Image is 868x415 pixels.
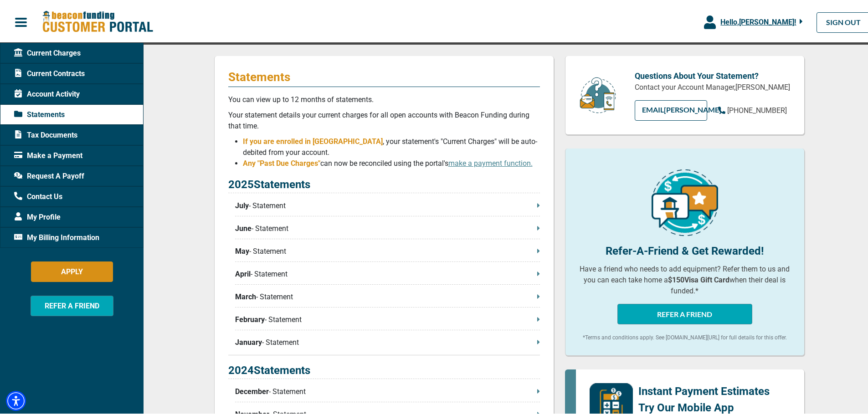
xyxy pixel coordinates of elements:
[243,135,537,155] span: , your statement's "Current Charges" will be auto-debited from your account.
[320,157,533,166] span: can now be reconciled using the portal's
[14,67,85,77] span: Current Contracts
[14,190,62,200] span: Contact Us
[243,135,383,144] span: If you are enrolled in [GEOGRAPHIC_DATA]
[635,68,791,80] p: Questions About Your Statement?
[14,46,81,57] span: Current Charges
[235,221,252,232] span: June
[235,313,540,323] p: - Statement
[718,103,787,114] a: [PHONE_NUMBER]
[638,398,770,414] p: Try Our Mobile App
[42,9,153,32] img: Beacon Funding Customer Portal Logo
[579,241,791,257] p: Refer-A-Friend & Get Rewarded!
[727,104,787,113] span: [PHONE_NUMBER]
[635,98,707,119] a: EMAIL[PERSON_NAME]
[579,262,791,295] p: Have a friend who needs to add equipment? Refer them to us and you can each take home a when thei...
[228,360,540,377] p: 2024 Statements
[14,128,77,139] span: Tax Documents
[638,381,770,398] p: Instant Payment Estimates
[235,335,540,346] p: - Statement
[652,168,718,234] img: refer-a-friend-icon.png
[14,210,61,221] span: My Profile
[228,108,540,130] p: Your statement details your current charges for all open accounts with Beacon Funding during that...
[6,389,26,409] div: Accessibility Menu
[235,199,540,210] p: - Statement
[235,290,540,301] p: - Statement
[635,80,791,91] p: Contact your Account Manager, [PERSON_NAME]
[235,290,256,301] span: March
[31,260,113,280] button: APPLY
[14,87,80,98] span: Account Activity
[235,199,249,210] span: July
[228,174,540,191] p: 2025 Statements
[617,302,752,323] button: REFER A FRIEND
[14,108,65,118] span: Statements
[235,221,540,232] p: - Statement
[235,313,265,323] span: February
[14,231,99,241] span: My Billing Information
[235,335,262,346] span: January
[14,149,82,159] span: Make a Payment
[577,75,618,113] img: customer-service.png
[235,244,540,255] p: - Statement
[31,294,113,314] button: REFER A FRIEND
[235,384,269,395] span: December
[448,157,533,166] a: make a payment function.
[235,244,249,255] span: May
[228,68,540,82] p: Statements
[720,16,796,25] span: Hello, [PERSON_NAME] !
[243,157,320,166] span: Any "Past Due Charges"
[668,274,729,282] b: $150 Visa Gift Card
[235,267,251,278] span: April
[235,267,540,278] p: - Statement
[235,384,540,395] p: - Statement
[228,92,540,103] p: You can view up to 12 months of statements.
[579,332,791,340] p: *Terms and conditions apply. See [DOMAIN_NAME][URL] for full details for this offer.
[14,169,84,180] span: Request A Payoff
